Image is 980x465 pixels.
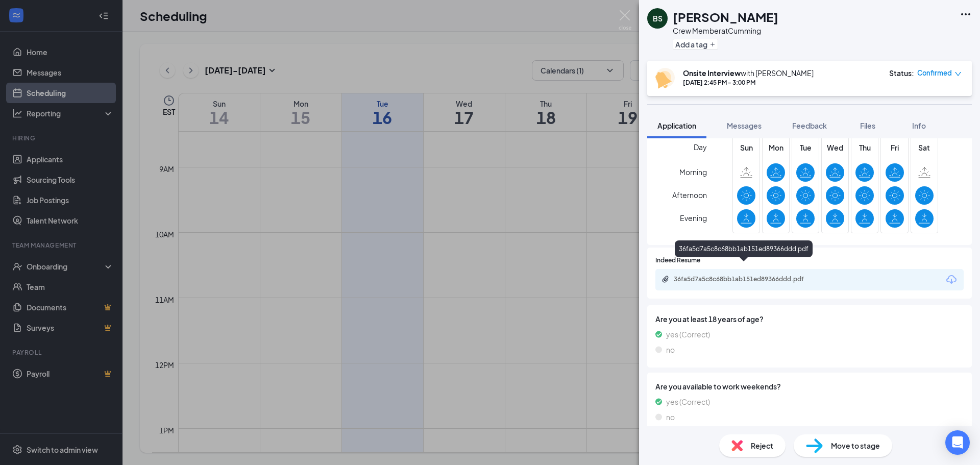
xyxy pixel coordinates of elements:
[683,78,814,87] div: [DATE] 2:45 PM - 3:00 PM
[683,68,814,78] div: with [PERSON_NAME]
[657,121,696,130] span: Application
[655,313,964,325] span: Are you at least 18 years of age?
[945,274,958,286] svg: Download
[855,142,874,153] span: Thu
[767,142,785,153] span: Mon
[945,430,970,455] div: Open Intercom Messenger
[680,209,707,227] span: Evening
[666,396,710,407] span: yes (Correct)
[655,381,964,392] span: Are you available to work weekends?
[915,142,934,153] span: Sat
[661,275,827,285] a: Paperclip36fa5d7a5c8c68bb1ab151ed89366ddd.pdf
[860,121,875,130] span: Files
[917,68,952,78] span: Confirmed
[886,142,904,153] span: Fri
[796,142,815,153] span: Tue
[709,41,716,47] svg: Plus
[673,26,778,36] div: Crew Member at Cumming
[737,142,755,153] span: Sun
[889,68,914,78] div: Status :
[674,275,817,283] div: 36fa5d7a5c8c68bb1ab151ed89366ddd.pdf
[666,411,675,423] span: no
[666,329,710,340] span: yes (Correct)
[673,39,718,50] button: PlusAdd a tag
[666,344,675,355] span: no
[792,121,827,130] span: Feedback
[672,186,707,204] span: Afternoon
[661,275,670,283] svg: Paperclip
[960,8,972,20] svg: Ellipses
[675,240,813,257] div: 36fa5d7a5c8c68bb1ab151ed89366ddd.pdf
[912,121,926,130] span: Info
[673,8,778,26] h1: [PERSON_NAME]
[826,142,844,153] span: Wed
[655,256,700,265] span: Indeed Resume
[694,141,707,153] span: Day
[954,70,962,78] span: down
[751,440,773,451] span: Reject
[727,121,762,130] span: Messages
[683,68,741,78] b: Onsite Interview
[653,13,663,23] div: BS
[679,163,707,181] span: Morning
[831,440,880,451] span: Move to stage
